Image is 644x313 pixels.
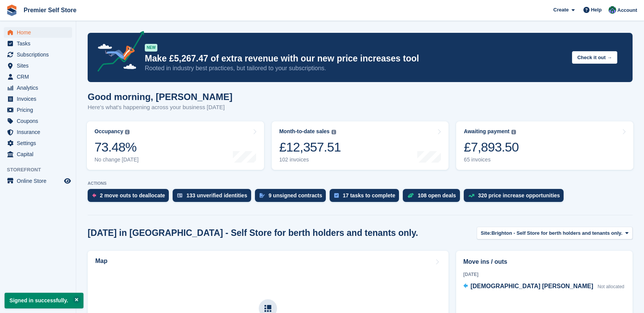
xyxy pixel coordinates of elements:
[481,229,492,237] span: Site:
[63,176,72,186] a: Preview store
[17,94,62,104] span: Invoices
[272,121,449,170] a: Month-to-date sales £12,357.51 102 invoices
[95,128,123,135] div: Occupancy
[511,130,516,134] img: icon-info-grey-7440780725fd019a000dd9b08b2336e03edf1995a4989e88bcd33f0948082b44.svg
[334,193,339,198] img: task-75834270c22a3079a89374b754ae025e5fb1db73e45f91037f5363f120a921f8.svg
[464,139,519,155] div: £7,893.50
[418,192,456,198] div: 108 open deals
[88,92,232,102] h1: Good morning, [PERSON_NAME]
[4,60,72,71] a: menu
[92,193,96,198] img: move_outs_to_deallocate_icon-f764333ba52eb49d3ac5e1228854f67142a1ed5810a6f6cc68b1a99e826820c5.svg
[463,257,625,266] h2: Move ins / outs
[145,64,566,73] p: Rooted in industry best practices, but tailored to your subscriptions.
[260,193,265,198] img: contract_signature_icon-13c848040528278c33f63329250d36e43548de30e8caae1d1a13099fd9432cc5.svg
[100,192,165,198] div: 2 move outs to deallocate
[21,4,80,16] a: Premier Self Store
[468,194,474,197] img: price_increase_opportunities-93ffe204e8149a01c8c9dc8f82e8f89637d9d84a8eef4429ea346261dce0b2c0.svg
[17,82,62,93] span: Analytics
[17,71,62,82] span: CRM
[471,283,593,289] span: [DEMOGRAPHIC_DATA] [PERSON_NAME]
[478,192,560,198] div: 320 price increase opportunities
[88,181,633,186] p: ACTIONS
[477,227,633,239] button: Site: Brighton - Self Store for berth holders and tenants only.
[95,139,139,155] div: 73.48%
[6,5,18,16] img: stora-icon-8386f47178a22dfd0bd8f6a31ec36ba5ce8667c1dd55bd0f319d3a0aa187defe.svg
[4,138,72,148] a: menu
[4,116,72,126] a: menu
[403,189,463,206] a: 108 open deals
[88,228,418,238] h2: [DATE] in [GEOGRAPHIC_DATA] - Self Store for berth holders and tenants only.
[88,189,173,206] a: 2 move outs to deallocate
[492,229,623,237] span: Brighton - Self Store for berth holders and tenants only.
[17,176,62,186] span: Online Store
[4,127,72,137] a: menu
[145,44,157,52] div: NEW
[456,121,633,170] a: Awaiting payment £7,893.50 65 invoices
[87,121,264,170] a: Occupancy 73.48% No change [DATE]
[91,31,144,74] img: price-adjustments-announcement-icon-8257ccfd72463d97f412b2fc003d46551f7dbcb40ab6d574587a9cd5c0d94...
[17,27,62,38] span: Home
[464,189,568,206] a: 320 price increase opportunities
[17,127,62,137] span: Insurance
[17,49,62,60] span: Subscriptions
[4,38,72,49] a: menu
[463,271,625,278] div: [DATE]
[279,139,341,155] div: £12,357.51
[4,94,72,104] a: menu
[4,149,72,160] a: menu
[591,6,602,14] span: Help
[4,49,72,60] a: menu
[407,193,414,198] img: deal-1b604bf984904fb50ccaf53a9ad4b4a5d6e5aea283cecdc64d6e3604feb123c2.svg
[343,192,395,198] div: 17 tasks to complete
[4,27,72,38] a: menu
[4,71,72,82] a: menu
[330,189,403,206] a: 17 tasks to complete
[17,116,62,126] span: Coupons
[125,130,130,134] img: icon-info-grey-7440780725fd019a000dd9b08b2336e03edf1995a4989e88bcd33f0948082b44.svg
[95,156,139,163] div: No change [DATE]
[269,192,322,198] div: 9 unsigned contracts
[609,6,616,14] img: Jo Granger
[5,293,83,308] p: Signed in successfully.
[4,105,72,115] a: menu
[279,128,330,135] div: Month-to-date sales
[145,53,566,64] p: Make £5,267.47 of extra revenue with our new price increases tool
[17,38,62,49] span: Tasks
[332,130,336,134] img: icon-info-grey-7440780725fd019a000dd9b08b2336e03edf1995a4989e88bcd33f0948082b44.svg
[17,105,62,115] span: Pricing
[279,156,341,163] div: 102 invoices
[617,6,637,14] span: Account
[464,156,519,163] div: 65 invoices
[572,51,617,64] button: Check it out →
[177,193,183,198] img: verify_identity-adf6edd0f0f0b5bbfe63781bf79b02c33cf7c696d77639b501bdc392416b5a36.svg
[553,6,569,14] span: Create
[463,282,625,292] a: [DEMOGRAPHIC_DATA] [PERSON_NAME] Not allocated
[255,189,330,206] a: 9 unsigned contracts
[264,305,271,312] img: map-icn-33ee37083ee616e46c38cad1a60f524a97daa1e2b2c8c0bc3eb3415660979fc1.svg
[186,192,247,198] div: 133 unverified identities
[4,176,72,186] a: menu
[7,166,76,174] span: Storefront
[88,103,232,112] p: Here's what's happening across your business [DATE]
[598,284,624,289] span: Not allocated
[95,258,107,265] h2: Map
[4,82,72,93] a: menu
[464,128,509,135] div: Awaiting payment
[17,60,62,71] span: Sites
[173,189,255,206] a: 133 unverified identities
[17,149,62,160] span: Capital
[17,138,62,148] span: Settings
